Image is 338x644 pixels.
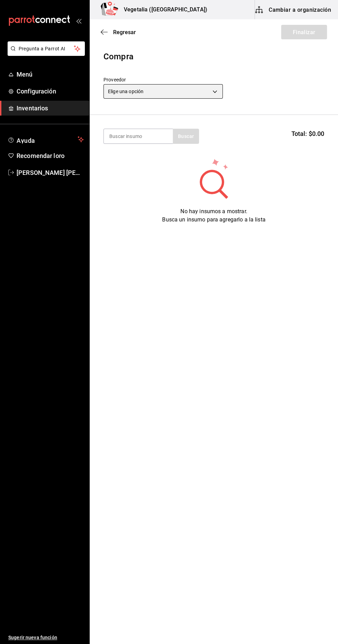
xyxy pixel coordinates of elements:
font: Recomendar loro [17,152,64,159]
font: Total: $0.00 [291,130,324,137]
a: Pregunta a Parrot AI [5,50,85,57]
button: Pregunta a Parrot AI [8,41,85,56]
font: [PERSON_NAME] [PERSON_NAME] [17,169,115,176]
font: Busca un insumo para agregarlo a la lista [162,216,265,223]
button: Regresar [101,29,136,36]
button: abrir_cajón_menú [76,18,81,23]
font: Compra [103,52,133,61]
font: Inventarios [17,105,48,112]
font: Elige una opción [108,89,143,94]
font: Vegetalia ([GEOGRAPHIC_DATA]) [124,6,207,13]
font: Menú [17,71,33,78]
font: Cambiar a organización [269,6,331,13]
font: Pregunta a Parrot AI [19,46,66,51]
font: Proveedor [103,77,126,82]
font: Configuración [17,88,56,95]
font: No hay insumos a mostrar. [180,208,247,215]
font: Sugerir nueva función [8,635,57,640]
font: Regresar [113,29,136,36]
font: Ayuda [17,137,35,144]
input: Buscar insumo [104,129,173,143]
